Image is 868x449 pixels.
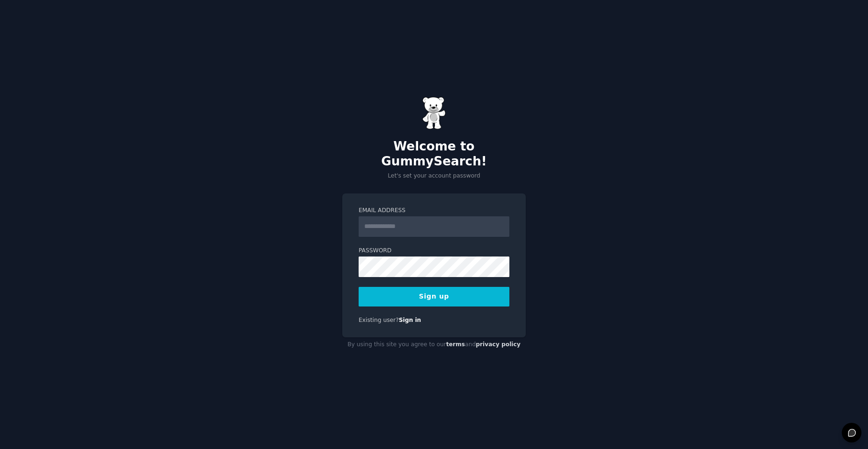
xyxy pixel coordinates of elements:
[359,247,509,255] label: Password
[446,341,465,348] a: terms
[422,97,446,129] img: Gummy Bear
[342,172,526,180] p: Let's set your account password
[342,337,526,352] div: By using this site you agree to our and
[399,317,421,323] a: Sign in
[359,207,509,215] label: Email Address
[359,317,399,323] span: Existing user?
[342,139,526,169] h2: Welcome to GummySearch!
[359,287,509,306] button: Sign up
[476,341,521,348] a: privacy policy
